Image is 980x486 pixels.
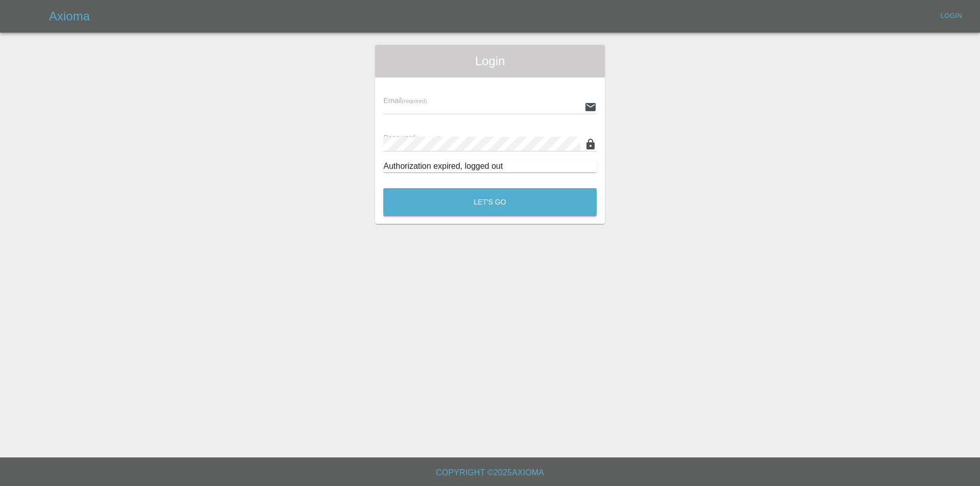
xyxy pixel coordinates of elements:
[383,188,597,216] button: Let's Go
[383,160,597,172] div: Authorization expired, logged out
[8,466,972,480] h6: Copyright © 2025 Axioma
[383,96,427,105] span: Email
[49,8,90,24] h5: Axioma
[402,98,427,104] small: (required)
[383,53,597,69] span: Login
[935,8,968,24] a: Login
[383,134,440,142] span: Password
[415,135,441,141] small: (required)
